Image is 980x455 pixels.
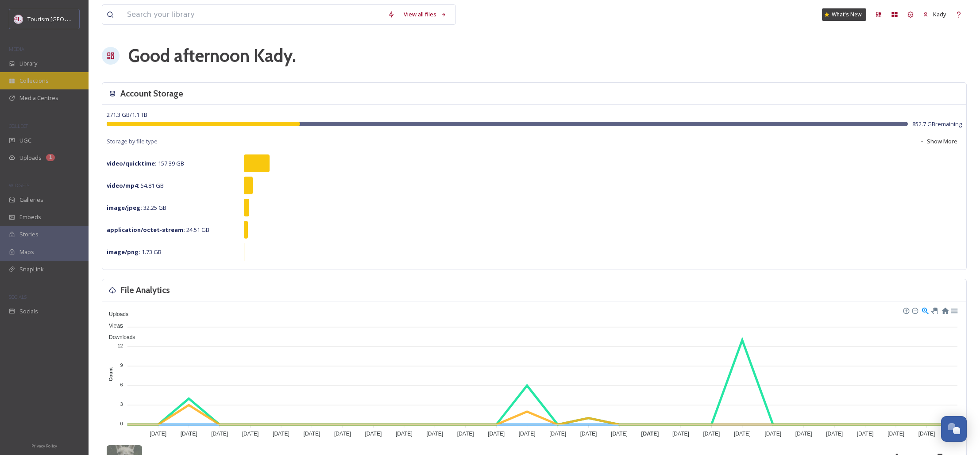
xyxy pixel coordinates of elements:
tspan: [DATE] [795,431,812,437]
span: Kady [933,10,946,18]
span: Tourism [GEOGRAPHIC_DATA] [27,15,107,23]
strong: video/mp4 : [107,181,139,189]
button: Show More [915,133,962,150]
button: Open Chat [941,416,967,442]
text: Count [108,367,113,381]
a: Privacy Policy [31,440,57,451]
h1: Good afternoon Kady . [128,42,296,69]
tspan: [DATE] [334,431,351,437]
tspan: 3 [120,401,123,407]
h3: File Analytics [120,284,170,297]
tspan: [DATE] [611,431,628,437]
span: SnapLink [19,265,44,274]
tspan: [DATE] [703,431,720,437]
tspan: [DATE] [426,431,443,437]
tspan: [DATE] [181,431,197,437]
span: Media Centres [19,94,58,102]
tspan: [DATE] [365,431,382,437]
span: 157.39 GB [107,159,184,167]
span: COLLECT [9,123,28,129]
span: Uploads [102,311,128,317]
tspan: [DATE] [549,431,566,437]
span: Maps [19,248,34,256]
span: WIDGETS [9,182,29,189]
tspan: [DATE] [580,431,597,437]
span: 32.25 GB [107,204,166,212]
tspan: [DATE] [242,431,259,437]
tspan: [DATE] [918,431,935,437]
tspan: 12 [117,343,123,348]
div: Selection Zoom [921,306,929,314]
span: Uploads [19,154,42,162]
span: Embeds [19,213,41,221]
strong: image/png : [107,248,140,256]
div: Zoom Out [911,307,918,313]
tspan: [DATE] [826,431,843,437]
strong: application/octet-stream : [107,226,185,234]
tspan: [DATE] [304,431,320,437]
div: Menu [950,306,957,314]
strong: image/jpeg : [107,204,142,212]
tspan: [DATE] [396,431,413,437]
tspan: 6 [120,382,123,387]
span: 24.51 GB [107,226,209,234]
span: Downloads [102,334,135,340]
span: 852.7 GB remaining [912,120,962,128]
tspan: [DATE] [764,431,781,437]
img: cropped-langley.webp [14,15,23,23]
span: UGC [19,136,31,145]
div: Reset Zoom [941,306,949,314]
div: Zoom In [903,307,909,313]
tspan: [DATE] [211,431,228,437]
a: What's New [822,8,866,21]
span: Storage by file type [107,137,158,146]
span: Privacy Policy [31,443,57,449]
span: SOCIALS [9,293,27,300]
strong: video/quicktime : [107,159,157,167]
span: MEDIA [9,46,24,52]
tspan: [DATE] [672,431,689,437]
tspan: [DATE] [519,431,536,437]
input: Search your library [123,5,383,24]
tspan: 15 [117,323,123,328]
tspan: [DATE] [857,431,874,437]
span: Stories [19,230,39,239]
span: 271.3 GB / 1.1 TB [107,111,147,119]
span: 54.81 GB [107,181,164,189]
h3: Account Storage [120,87,183,100]
span: Collections [19,77,49,85]
a: View all files [399,6,451,23]
span: Views [102,323,123,329]
a: Kady [918,6,951,23]
span: Library [19,59,37,68]
div: 1 [46,154,55,161]
span: 1.73 GB [107,248,162,256]
span: Socials [19,307,38,316]
tspan: [DATE] [488,431,505,437]
tspan: [DATE] [150,431,166,437]
tspan: 0 [120,421,123,426]
tspan: 9 [120,362,123,368]
tspan: [DATE] [457,431,474,437]
tspan: [DATE] [734,431,751,437]
tspan: [DATE] [273,431,289,437]
tspan: [DATE] [641,431,659,437]
span: Galleries [19,196,43,204]
div: Panning [931,308,937,313]
tspan: [DATE] [887,431,904,437]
